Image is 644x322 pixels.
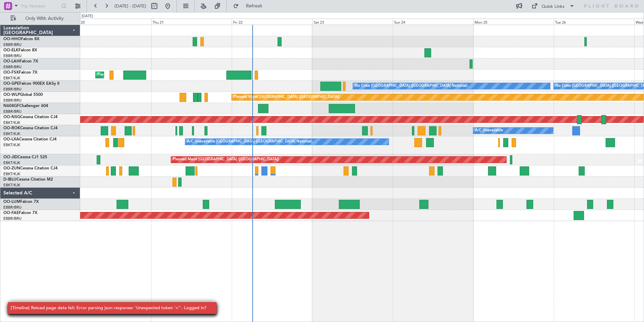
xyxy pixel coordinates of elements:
span: Refresh [240,4,268,8]
a: OO-WLPGlobal 5500 [3,93,43,97]
div: Thu 21 [151,19,232,25]
a: OO-ZUNCessna Citation CJ4 [3,166,58,170]
a: EBBR/BRU [3,98,22,103]
span: OO-JID [3,155,18,159]
div: Wed 20 [71,19,151,25]
a: OO-HHOFalcon 8X [3,37,39,41]
a: EBKT/KJK [3,120,20,125]
span: D-IBLU [3,178,17,182]
button: Refresh [230,1,270,11]
span: OO-WLP [3,93,20,97]
div: Mon 25 [473,19,554,25]
a: EBKT/KJK [3,160,20,165]
a: EBBR/BRU [3,42,22,47]
div: Fri 22 [232,19,312,25]
span: N604GF [3,104,19,108]
div: A/C Unavailable [GEOGRAPHIC_DATA] ([GEOGRAPHIC_DATA] National) [187,137,312,147]
div: Sat 23 [312,19,393,25]
span: OO-NSG [3,115,20,119]
a: EBBR/BRU [3,64,22,70]
button: Quick Links [528,1,578,11]
a: EBKT/KJK [3,183,20,188]
div: Quick Links [542,3,565,10]
a: OO-NSGCessna Citation CJ4 [3,115,58,119]
a: EBBR/BRU [3,109,22,114]
a: EBKT/KJK [3,171,20,177]
div: A/C Unavailable [475,126,503,136]
span: [DATE] - [DATE] [115,3,146,9]
a: OO-FAEFalcon 7X [3,211,37,215]
span: OO-ZUN [3,166,20,170]
div: Sun 24 [393,19,473,25]
div: [DATE] [82,14,93,19]
button: Only With Activity [7,13,73,24]
span: OO-FSX [3,71,19,75]
a: EBBR/BRU [3,205,22,210]
span: OO-LXA [3,137,19,141]
span: OO-LAH [3,59,20,63]
a: EBKT/KJK [3,76,20,81]
a: OO-ROKCessna Citation CJ4 [3,126,58,130]
span: OO-ELK [3,48,19,52]
a: EBBR/BRU [3,53,22,58]
a: OO-LAHFalcon 7X [3,59,38,63]
a: OO-LUMFalcon 7X [3,200,39,204]
span: Only With Activity [18,16,71,21]
span: OO-GPE [3,82,19,86]
a: D-IBLUCessna Citation M2 [3,178,53,182]
a: N604GFChallenger 604 [3,104,48,108]
a: OO-LXACessna Citation CJ4 [3,137,57,141]
a: OO-ELKFalcon 8X [3,48,37,52]
a: EBKT/KJK [3,142,20,147]
a: EBBR/BRU [3,87,22,92]
div: Tue 26 [554,19,634,25]
span: OO-LUM [3,200,20,204]
span: OO-HHO [3,37,21,41]
a: EBBR/BRU [3,216,22,221]
div: No Crew [GEOGRAPHIC_DATA] ([GEOGRAPHIC_DATA] National) [355,81,468,91]
input: Trip Number [21,1,59,11]
div: [Timeline] Reload page data fail: Error parsing json response: 'Unexpected token '<''. Logged in? [11,305,206,312]
div: Planned Maint [GEOGRAPHIC_DATA] ([GEOGRAPHIC_DATA]) [173,155,279,165]
div: Planned Maint [GEOGRAPHIC_DATA] ([GEOGRAPHIC_DATA]) [233,92,340,102]
a: OO-FSXFalcon 7X [3,71,37,75]
div: Planned Maint Kortrijk-[GEOGRAPHIC_DATA] [97,70,176,80]
a: OO-GPEFalcon 900EX EASy II [3,82,59,86]
span: OO-FAE [3,211,19,215]
a: OO-JIDCessna CJ1 525 [3,155,47,159]
a: EBKT/KJK [3,131,20,136]
span: OO-ROK [3,126,20,130]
